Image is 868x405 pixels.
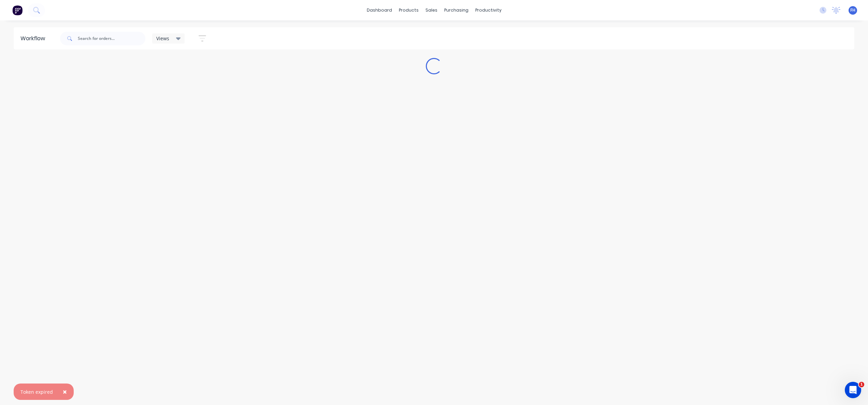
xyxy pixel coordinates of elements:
[850,7,855,13] span: FH
[422,5,441,15] div: sales
[859,382,864,387] span: 1
[472,5,505,15] div: productivity
[845,382,861,398] iframe: Intercom live chat
[20,34,48,43] div: Workflow
[56,384,74,400] button: Close
[395,5,422,15] div: products
[363,5,395,15] a: dashboard
[156,35,169,42] span: Views
[441,5,472,15] div: purchasing
[63,387,67,396] span: ×
[78,32,145,45] input: Search for orders...
[20,388,53,395] div: Token expired
[12,5,23,15] img: Factory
